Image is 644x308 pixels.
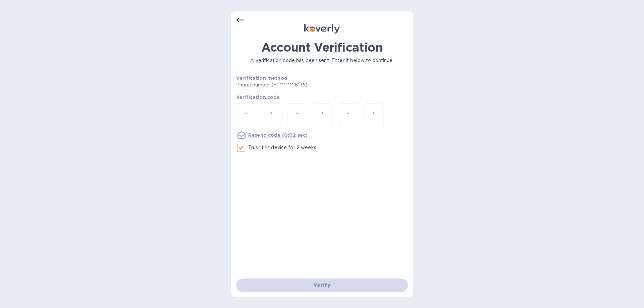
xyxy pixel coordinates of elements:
[236,75,287,81] b: Verification method
[236,40,408,54] h1: Account Verification
[236,94,408,101] p: Verification code
[248,144,316,151] p: Trust this device for 2 weeks
[248,132,308,138] u: Resend code (0:02 sec)
[236,81,359,88] p: Phone number (+1 *** *** 8135)
[236,57,408,64] p: A verification code has been sent. Enter it below to continue.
